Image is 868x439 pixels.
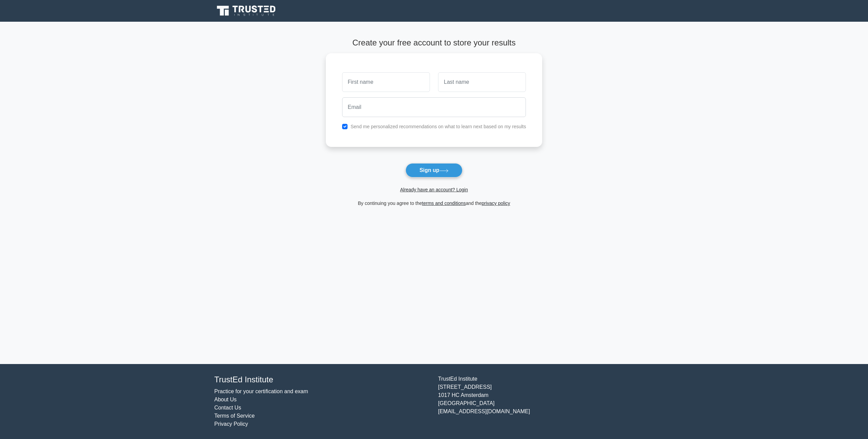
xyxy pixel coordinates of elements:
input: First name [342,72,430,92]
label: Send me personalized recommendations on what to learn next based on my results [351,124,526,129]
a: About Us [214,397,237,402]
input: Email [342,97,526,117]
a: Contact Us [214,405,241,411]
a: Terms of Service [214,413,255,419]
a: terms and conditions [422,201,466,206]
a: Privacy Policy [214,421,248,427]
div: TrustEd Institute [STREET_ADDRESS] 1017 HC Amsterdam [GEOGRAPHIC_DATA] [EMAIL_ADDRESS][DOMAIN_NAME] [434,375,658,428]
div: By continuing you agree to the and the [322,199,547,207]
h4: TrustEd Institute [214,375,430,385]
a: Practice for your certification and exam [214,388,308,394]
input: Last name [438,72,526,92]
button: Sign up [406,163,462,177]
a: privacy policy [482,201,510,206]
h4: Create your free account to store your results [326,38,542,48]
a: Already have an account? Login [400,187,468,192]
